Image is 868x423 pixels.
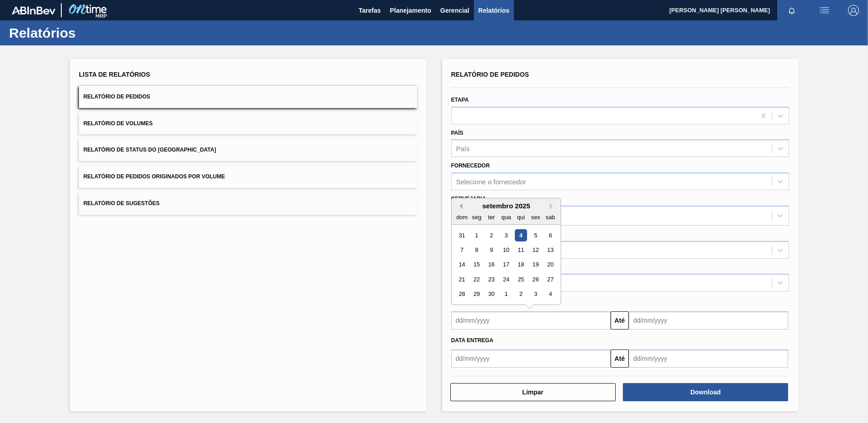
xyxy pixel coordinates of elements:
[470,244,483,256] div: Choose segunda-feira, 8 de setembro de 2025
[544,211,556,223] div: sab
[451,162,490,169] label: Fornecedor
[485,244,497,256] div: Choose terça-feira, 9 de setembro de 2025
[848,5,859,16] img: Logout
[470,288,483,300] div: Choose segunda-feira, 29 de setembro de 2025
[529,273,542,285] div: Choose sexta-feira, 26 de setembro de 2025
[478,5,509,16] span: Relatórios
[456,203,463,209] button: Previous Month
[390,5,431,16] span: Planejamento
[440,5,469,16] span: Gerencial
[470,259,483,271] div: Choose segunda-feira, 15 de setembro de 2025
[456,288,468,300] div: Choose domingo, 28 de setembro de 2025
[777,4,806,17] button: Notificações
[79,86,417,108] button: Relatório de Pedidos
[451,97,469,103] label: Etapa
[529,244,542,256] div: Choose sexta-feira, 12 de setembro de 2025
[485,288,497,300] div: Choose terça-feira, 30 de setembro de 2025
[79,71,150,78] span: Lista de Relatórios
[456,178,526,186] div: Selecione o fornecedor
[451,311,611,330] input: dd/mm/yyyy
[500,229,512,241] div: Choose quarta-feira, 3 de setembro de 2025
[451,130,464,136] label: País
[485,259,497,271] div: Choose terça-feira, 16 de setembro de 2025
[544,244,556,256] div: Choose sábado, 13 de setembro de 2025
[451,337,493,344] span: Data entrega
[470,229,483,241] div: Choose segunda-feira, 1 de setembro de 2025
[84,93,150,100] span: Relatório de Pedidos
[456,273,468,285] div: Choose domingo, 21 de setembro de 2025
[79,192,417,215] button: Relatório de Sugestões
[456,259,468,271] div: Choose domingo, 14 de setembro de 2025
[454,228,557,301] div: month 2025-09
[819,5,830,16] img: userActions
[514,273,527,285] div: Choose quinta-feira, 25 de setembro de 2025
[470,211,483,223] div: seg
[359,5,381,16] span: Tarefas
[514,259,527,271] div: Choose quinta-feira, 18 de setembro de 2025
[500,211,512,223] div: qua
[500,244,512,256] div: Choose quarta-feira, 10 de setembro de 2025
[451,349,611,368] input: dd/mm/yyyy
[450,383,616,401] button: Limpar
[500,288,512,300] div: Choose quarta-feira, 1 de outubro de 2025
[514,211,527,223] div: qui
[470,273,483,285] div: Choose segunda-feira, 22 de setembro de 2025
[84,147,216,153] span: Relatório de Status do [GEOGRAPHIC_DATA]
[456,211,468,223] div: dom
[84,173,225,180] span: Relatório de Pedidos Originados por Volume
[550,203,556,209] button: Next Month
[629,311,788,330] input: dd/mm/yyyy
[544,259,556,271] div: Choose sábado, 20 de setembro de 2025
[514,229,527,241] div: Choose quinta-feira, 4 de setembro de 2025
[544,288,556,300] div: Choose sábado, 4 de outubro de 2025
[451,71,529,78] span: Relatório de Pedidos
[629,349,788,368] input: dd/mm/yyyy
[544,229,556,241] div: Choose sábado, 6 de setembro de 2025
[79,113,417,135] button: Relatório de Volumes
[79,139,417,161] button: Relatório de Status do [GEOGRAPHIC_DATA]
[456,145,470,152] div: País
[514,288,527,300] div: Choose quinta-feira, 2 de outubro de 2025
[485,273,497,285] div: Choose terça-feira, 23 de setembro de 2025
[529,211,542,223] div: sex
[529,259,542,271] div: Choose sexta-feira, 19 de setembro de 2025
[500,273,512,285] div: Choose quarta-feira, 24 de setembro de 2025
[79,166,417,188] button: Relatório de Pedidos Originados por Volume
[529,288,542,300] div: Choose sexta-feira, 3 de outubro de 2025
[12,6,55,15] img: TNhmsLtSVTkK8tSr43FrP2fwEKptu5GPRR3wAAAABJRU5ErkJggg==
[452,202,561,210] div: setembro 2025
[514,244,527,256] div: Choose quinta-feira, 11 de setembro de 2025
[611,349,629,368] button: Até
[611,311,629,330] button: Até
[485,229,497,241] div: Choose terça-feira, 2 de setembro de 2025
[84,200,160,207] span: Relatório de Sugestões
[9,28,170,38] h1: Relatórios
[485,211,497,223] div: ter
[529,229,542,241] div: Choose sexta-feira, 5 de setembro de 2025
[544,273,556,285] div: Choose sábado, 27 de setembro de 2025
[451,196,486,202] label: Cervejaria
[500,259,512,271] div: Choose quarta-feira, 17 de setembro de 2025
[456,229,468,241] div: Choose domingo, 31 de agosto de 2025
[84,120,153,127] span: Relatório de Volumes
[623,383,788,401] button: Download
[456,244,468,256] div: Choose domingo, 7 de setembro de 2025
